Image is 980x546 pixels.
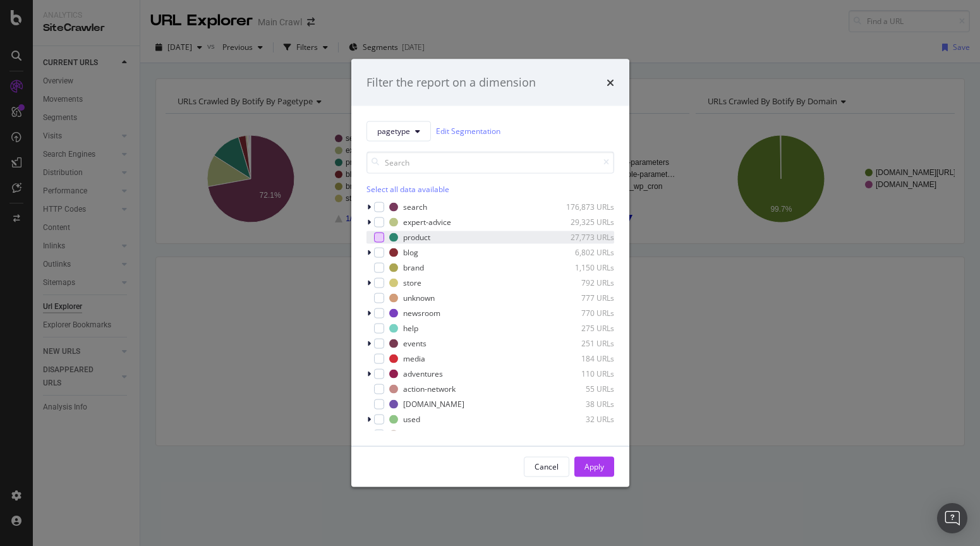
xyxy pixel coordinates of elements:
[366,151,614,173] input: Search
[584,461,604,472] div: Apply
[403,399,464,409] div: [DOMAIN_NAME]
[552,399,614,409] div: 38 URLs
[351,59,629,487] div: modal
[403,384,456,394] div: action-network
[403,293,435,303] div: unknown
[403,414,420,425] div: used
[377,126,410,136] span: pagetype
[366,183,614,194] div: Select all data available
[607,75,614,91] div: times
[403,338,426,349] div: events
[937,503,967,533] div: Open Intercom Messenger
[524,456,569,476] button: Cancel
[552,202,614,212] div: 176,873 URLs
[552,293,614,303] div: 777 URLs
[403,262,424,273] div: brand
[403,202,427,212] div: search
[552,323,614,334] div: 275 URLs
[535,461,559,472] div: Cancel
[574,456,614,476] button: Apply
[403,353,425,364] div: media
[366,75,536,91] div: Filter the report on a dimension
[366,121,431,141] button: pagetype
[403,308,440,318] div: newsroom
[552,217,614,227] div: 29,325 URLs
[403,232,430,243] div: product
[436,124,500,138] a: Edit Segmentation
[403,323,418,334] div: help
[552,353,614,364] div: 184 URLs
[403,368,443,379] div: adventures
[552,338,614,349] div: 251 URLs
[552,368,614,379] div: 110 URLs
[552,262,614,273] div: 1,150 URLs
[552,414,614,425] div: 32 URLs
[552,384,614,394] div: 55 URLs
[403,247,418,258] div: blog
[552,277,614,288] div: 792 URLs
[403,217,451,227] div: expert-advice
[552,308,614,318] div: 770 URLs
[552,232,614,243] div: 27,773 URLs
[552,247,614,258] div: 6,802 URLs
[403,277,421,288] div: store
[552,429,614,440] div: 29 URLs
[403,429,448,440] div: membership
